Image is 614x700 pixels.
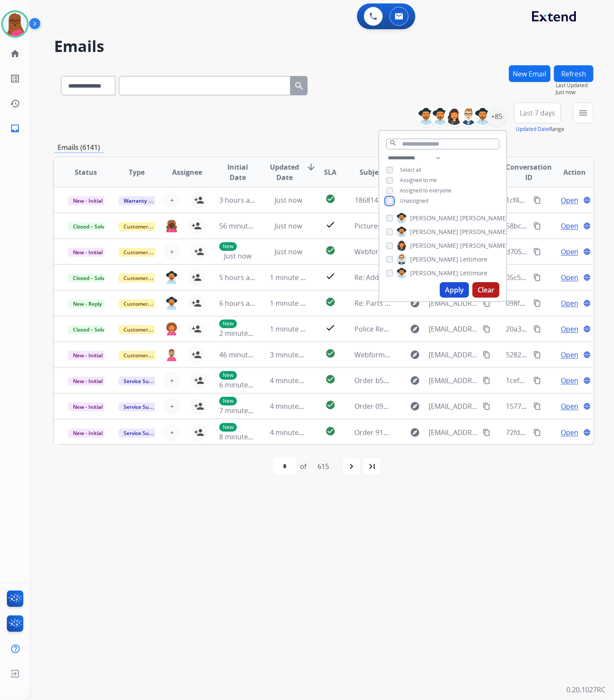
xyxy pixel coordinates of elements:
[354,324,398,334] span: Police Report
[483,325,490,333] mat-icon: content_copy
[410,401,420,411] mat-icon: explore
[533,248,541,256] mat-icon: content_copy
[346,461,357,472] mat-icon: navigate_next
[194,247,204,257] mat-icon: person_add
[533,351,541,359] mat-icon: content_copy
[367,461,377,472] mat-icon: last_page
[410,427,420,438] mat-icon: explore
[163,192,180,209] button: +
[163,243,180,260] button: +
[410,350,420,360] mat-icon: explore
[354,247,549,256] span: Webform from [EMAIL_ADDRESS][DOMAIN_NAME] on [DATE]
[270,162,299,183] span: Updated Date
[561,375,578,386] span: Open
[533,222,541,230] mat-icon: content_copy
[355,195,390,205] span: 18681427A
[354,350,549,359] span: Webform from [EMAIL_ADDRESS][DOMAIN_NAME] on [DATE]
[118,299,174,308] span: Customer Support
[400,197,428,204] span: Unassigned
[533,429,541,436] mat-icon: content_copy
[3,12,27,36] img: avatar
[533,299,541,307] mat-icon: content_copy
[68,325,115,334] span: Closed – Solved
[429,350,478,360] span: [EMAIL_ADDRESS][DOMAIN_NAME]
[191,298,202,308] mat-icon: person_add
[270,376,316,385] span: 4 minutes ago
[194,427,204,438] mat-icon: person_add
[170,427,174,438] span: +
[219,371,237,380] p: New
[275,195,302,205] span: Just now
[460,214,508,222] span: [PERSON_NAME]
[219,273,258,282] span: 5 hours ago
[54,142,103,153] p: Emails (6141)
[270,402,316,411] span: 4 minutes ago
[163,398,180,415] button: +
[533,377,541,384] mat-icon: content_copy
[325,194,336,204] mat-icon: check_circle
[191,350,202,360] mat-icon: person_add
[410,298,420,308] mat-icon: explore
[354,376,505,385] span: Order b5795b63-f3ed-4f9c-87e0-4007669eca16
[509,65,550,82] button: New Email
[118,196,163,205] span: Warranty Ops
[300,461,306,472] div: of
[583,274,591,281] mat-icon: language
[170,247,174,257] span: +
[561,247,578,257] span: Open
[533,325,541,333] mat-icon: content_copy
[561,221,578,231] span: Open
[354,298,457,308] span: Re: Parts Ordering and Tracking
[219,397,237,405] p: New
[410,214,458,222] span: [PERSON_NAME]
[472,282,499,298] button: Clear
[516,126,549,133] button: Updated Date
[219,298,258,308] span: 6 hours ago
[68,377,108,386] span: New - Initial
[533,196,541,204] mat-icon: content_copy
[543,157,593,187] th: Action
[129,167,145,177] span: Type
[194,401,204,411] mat-icon: person_add
[561,401,578,411] span: Open
[400,187,451,194] span: Assigned to everyone
[483,429,490,436] mat-icon: content_copy
[224,251,251,261] span: Just now
[219,195,258,205] span: 3 hours ago
[219,221,269,231] span: 56 minutes ago
[275,247,302,256] span: Just now
[270,350,316,359] span: 3 minutes ago
[191,221,202,231] mat-icon: person_add
[516,125,564,133] span: Range
[275,221,302,231] span: Just now
[583,429,591,436] mat-icon: language
[170,375,174,386] span: +
[460,255,487,264] span: Lettimore
[410,255,458,264] span: [PERSON_NAME]
[270,324,312,334] span: 1 minute ago
[410,241,458,250] span: [PERSON_NAME]
[118,274,174,283] span: Customer Support
[520,111,555,115] span: Last 7 days
[487,106,507,127] div: +85
[68,274,115,283] span: Closed – Solved
[219,350,269,359] span: 46 minutes ago
[583,196,591,204] mat-icon: language
[118,325,174,334] span: Customer Support
[118,377,167,386] span: Service Support
[354,273,476,282] span: Re: Additional Information Requested
[325,426,336,436] mat-icon: check_circle
[561,427,578,438] span: Open
[170,195,174,205] span: +
[354,402,508,411] span: Order 09066782-b266-43d1-bf77-889cbba8b86b
[68,402,108,411] span: New - Initial
[506,162,552,183] span: Conversation ID
[354,428,507,437] span: Order 910eb36b-03c5-4a8b-8907-02e7bc50f472
[306,162,316,172] mat-icon: arrow_downward
[68,222,115,231] span: Closed – Solved
[166,323,178,336] img: agent-avatar
[10,73,20,84] mat-icon: list_alt
[166,297,178,310] img: agent-avatar
[118,429,167,438] span: Service Support
[219,162,256,183] span: Initial Date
